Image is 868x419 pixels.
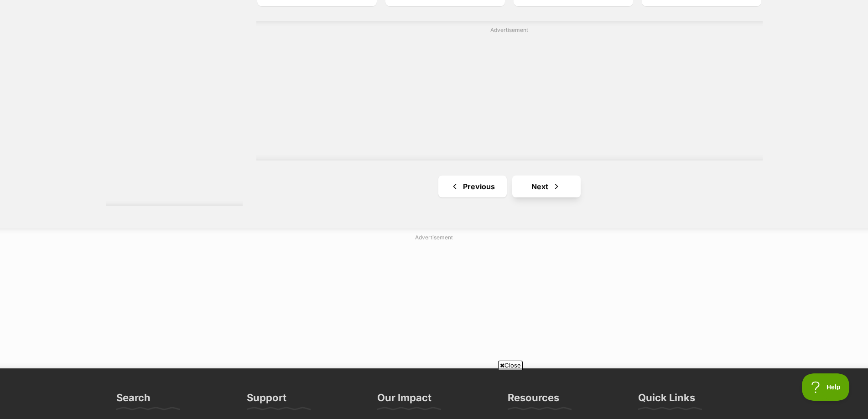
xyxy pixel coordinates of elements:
a: Previous page [438,176,507,197]
span: Close [498,361,523,370]
h3: Search [116,391,151,409]
nav: Pagination [256,176,763,197]
iframe: Advertisement [213,373,655,414]
a: Next page [512,176,581,197]
div: Advertisement [256,21,763,161]
iframe: Help Scout Beacon - Open [802,373,850,401]
h3: Quick Links [638,391,695,409]
iframe: Advertisement [288,37,731,151]
iframe: Advertisement [213,245,655,359]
